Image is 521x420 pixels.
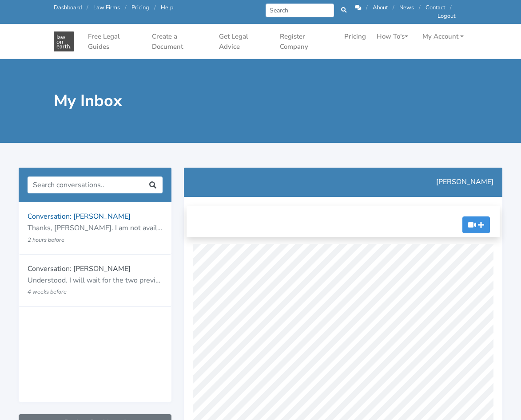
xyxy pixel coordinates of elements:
[399,4,414,12] a: News
[276,28,337,55] a: Register Company
[93,4,120,12] a: Law Firms
[437,12,455,20] a: Logout
[19,202,171,255] a: Conversation: [PERSON_NAME] Thanks, [PERSON_NAME]. I am not available [DATE], but try to provide ...
[266,4,334,17] input: Search
[373,28,412,45] a: How To's
[19,255,171,307] a: Conversation: [PERSON_NAME] Understood. I will wait for the two previous individuals to book in a...
[341,28,370,45] a: Pricing
[419,4,421,12] span: /
[161,4,173,12] a: Help
[450,4,452,12] span: /
[54,31,74,51] img: Law On Earth
[54,91,255,111] h1: My Inbox
[366,4,368,12] span: /
[426,4,445,12] a: Contact
[125,4,127,12] span: /
[148,28,212,55] a: Create a Document
[28,177,143,193] input: Search conversations..
[193,177,493,188] p: [PERSON_NAME]
[393,4,394,12] span: /
[87,4,88,12] span: /
[28,223,163,234] p: Thanks, [PERSON_NAME]. I am not available [DATE], but try to provide you with a summary and list ...
[28,236,64,244] small: 2 hours before
[54,4,82,12] a: Dashboard
[28,263,163,275] p: Conversation: [PERSON_NAME]
[28,211,163,223] p: Conversation: [PERSON_NAME]
[154,4,156,12] span: /
[131,4,149,12] a: Pricing
[419,28,467,45] a: My Account
[373,4,388,12] a: About
[84,28,145,55] a: Free Legal Guides
[215,28,273,55] a: Get Legal Advice
[28,288,67,296] small: 4 weeks before
[28,275,163,287] p: Understood. I will wait for the two previous individuals to book in an initial session and then g...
